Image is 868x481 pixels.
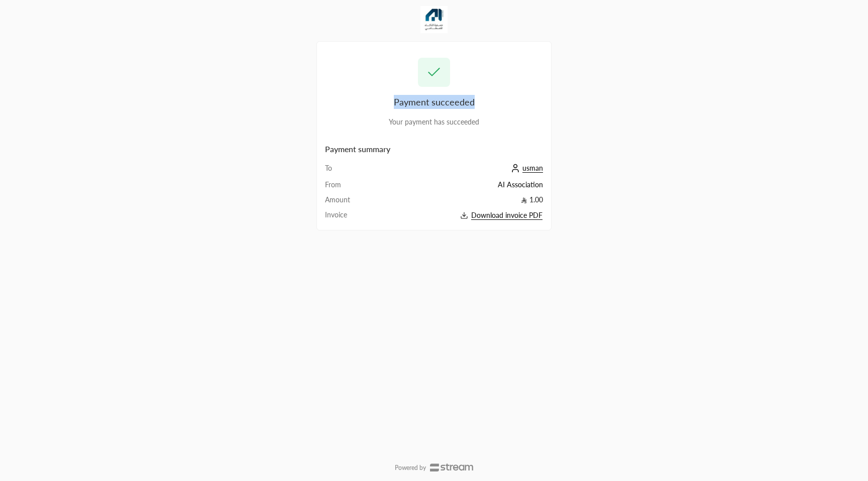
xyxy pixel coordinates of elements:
[325,143,543,155] h2: Payment summary
[395,464,426,472] p: Powered by
[471,211,542,220] span: Download invoice PDF
[420,6,448,33] img: Company Logo
[325,117,543,127] div: Your payment has succeeded
[374,180,543,195] td: AI Association
[374,195,543,210] td: 1.00
[325,210,374,221] td: Invoice
[522,164,543,173] span: usman
[325,195,374,210] td: Amount
[508,164,543,172] a: usman
[325,180,374,195] td: From
[325,163,374,180] td: To
[325,95,543,109] div: Payment succeeded
[374,210,543,221] button: Download invoice PDF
